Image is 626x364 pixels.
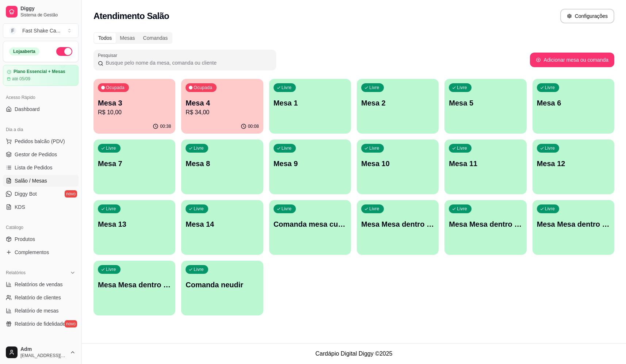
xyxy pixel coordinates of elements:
span: F [9,27,16,34]
button: LivreMesa 5 [444,79,526,134]
input: Pesquisar [103,59,272,66]
span: Sistema de Gestão [20,12,76,18]
span: Relatório de clientes [15,294,61,301]
button: LivreMesa Mesa dentro vermelha [93,261,175,315]
p: Livre [106,267,116,272]
a: Diggy Botnovo [3,188,79,200]
button: LivreMesa 13 [93,200,175,255]
a: Relatório de fidelidadenovo [3,318,79,330]
p: Livre [545,206,555,212]
button: LivreMesa 2 [357,79,439,134]
div: Catálogo [3,222,79,233]
p: Livre [194,206,204,212]
label: Pesquisar [98,52,120,58]
div: Acesso Rápido [3,92,79,103]
span: Relatórios de vendas [15,281,63,288]
span: KDS [15,203,25,211]
button: Alterar Status [56,47,72,56]
div: Fast Shake Ca ... [22,27,60,34]
button: Adicionar mesa ou comanda [530,53,614,67]
p: Comanda neudir [186,280,259,290]
p: Livre [282,145,292,151]
button: LivreMesa 6 [533,79,614,134]
a: Relatórios de vendas [3,279,79,290]
p: Livre [457,145,467,151]
span: Diggy Bot [15,190,37,198]
p: R$ 10,00 [98,108,171,117]
button: LivreMesa 11 [444,139,526,194]
p: Mesa Mesa dentro azul [361,219,434,229]
p: Livre [545,145,555,151]
p: Livre [457,85,467,91]
p: Livre [369,145,379,151]
p: Mesa 7 [98,158,171,169]
span: Pedidos balcão (PDV) [15,138,65,145]
button: LivreMesa 7 [93,139,175,194]
p: Livre [545,85,555,91]
span: Salão / Mesas [15,177,47,184]
article: até 05/09 [12,76,30,82]
div: Todos [94,33,116,43]
button: LivreMesa 14 [181,200,263,255]
p: Livre [194,145,204,151]
button: LivreComanda mesa cupim [269,200,351,255]
div: Loja aberta [9,47,39,55]
p: Mesa 10 [361,158,434,169]
a: DiggySistema de Gestão [3,3,79,20]
p: Ocupada [194,85,212,91]
p: Livre [106,206,116,212]
article: Plano Essencial + Mesas [14,69,65,74]
p: 00:08 [248,123,259,129]
p: Livre [282,206,292,212]
a: KDS [3,201,79,213]
button: LivreMesa Mesa dentro laranja [444,200,526,255]
a: Salão / Mesas [3,175,79,187]
span: Produtos [15,235,35,243]
button: LivreMesa Mesa dentro azul [357,200,439,255]
span: Gestor de Pedidos [15,151,57,158]
p: Mesa Mesa dentro vermelha [98,280,171,290]
div: Mesas [116,33,139,43]
button: LivreMesa Mesa dentro verde [533,200,614,255]
button: Pedidos balcão (PDV) [3,135,79,147]
span: Dashboard [15,106,40,113]
p: Livre [457,206,467,212]
span: Diggy [20,5,76,12]
p: Mesa 1 [274,98,347,108]
span: Relatório de mesas [15,307,59,314]
button: Adm[EMAIL_ADDRESS][DOMAIN_NAME] [3,344,79,361]
p: Mesa 5 [449,98,522,108]
button: LivreMesa 9 [269,139,351,194]
span: Relatórios [6,270,26,276]
p: Mesa 12 [537,158,610,169]
button: LivreComanda neudir [181,261,263,315]
button: LivreMesa 10 [357,139,439,194]
p: Ocupada [106,85,125,91]
a: Gestor de Pedidos [3,149,79,160]
a: Relatório de clientes [3,292,79,303]
p: Comanda mesa cupim [274,219,347,229]
p: Mesa 14 [186,219,259,229]
button: OcupadaMesa 3R$ 10,0000:38 [93,79,175,134]
p: R$ 34,00 [186,108,259,117]
p: Livre [282,85,292,91]
div: Comandas [139,33,172,43]
p: Mesa 3 [98,98,171,108]
span: Relatório de fidelidade [15,320,65,327]
span: Lista de Pedidos [15,164,53,171]
h2: Atendimento Salão [93,10,169,22]
button: Select a team [3,23,79,38]
a: Plano Essencial + Mesasaté 05/09 [3,65,79,86]
a: Produtos [3,233,79,245]
p: Mesa 2 [361,98,434,108]
a: Dashboard [3,103,79,115]
p: Mesa 13 [98,219,171,229]
footer: Cardápio Digital Diggy © 2025 [82,343,626,364]
span: [EMAIL_ADDRESS][DOMAIN_NAME] [20,353,67,359]
p: Mesa 4 [186,98,259,108]
div: Gerenciar [3,338,79,350]
p: Mesa 9 [274,158,347,169]
p: Livre [369,206,379,212]
div: Dia a dia [3,124,79,135]
p: Livre [194,267,204,272]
